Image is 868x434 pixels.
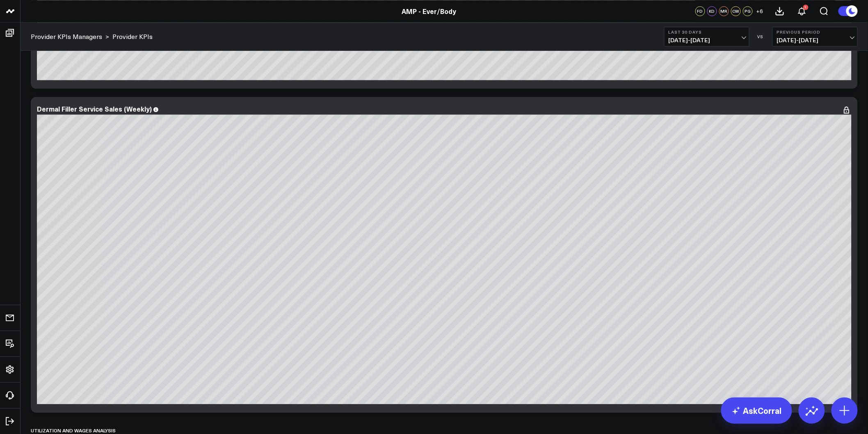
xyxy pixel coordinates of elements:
div: VS [754,34,768,39]
button: +6 [755,6,765,16]
div: MR [719,6,729,16]
button: Last 30 Days[DATE]-[DATE] [664,27,749,46]
div: PG [743,6,753,16]
div: CW [731,6,741,16]
b: Last 30 Days [669,30,745,34]
div: > [31,32,109,41]
div: Dermal Filler Service Sales (Weekly) [37,104,152,113]
a: AskCorral [721,397,792,424]
span: [DATE] - [DATE] [777,37,853,43]
span: [DATE] - [DATE] [669,37,745,43]
a: Provider KPIs Managers [31,32,102,41]
div: KD [707,6,717,16]
b: Previous Period [777,30,853,34]
a: AMP - Ever/Body [402,7,456,16]
span: + 6 [756,8,763,14]
a: Provider KPIs [112,32,153,41]
button: Previous Period[DATE]-[DATE] [772,27,858,46]
div: FD [695,6,705,16]
div: 1 [803,5,809,10]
